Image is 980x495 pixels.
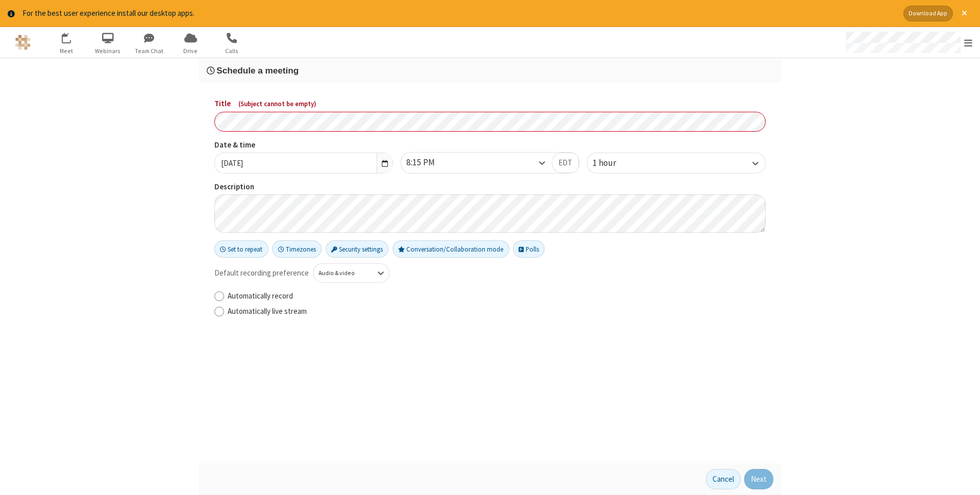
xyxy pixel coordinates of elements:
div: 1 hour [593,157,633,170]
button: Logo [4,27,42,58]
span: Drive [171,46,210,56]
button: Set to repeat [214,240,268,258]
button: Next [744,469,773,489]
img: QA Selenium DO NOT DELETE OR CHANGE [15,35,31,50]
div: For the best user experience install our desktop apps. [22,8,896,19]
span: Team Chat [130,46,168,56]
label: Date & time [214,139,393,151]
span: Default recording preference [214,267,309,279]
div: 8:15 PM [406,156,452,169]
div: Open menu [836,27,980,58]
iframe: Chat [954,468,972,488]
div: Audio & video [318,269,367,278]
button: Timezones [272,240,322,258]
button: Download App [903,6,953,21]
span: Webinars [89,46,127,56]
button: Close alert [957,6,972,21]
label: Automatically record [228,290,766,302]
span: Schedule a meeting [216,65,299,76]
div: 12 [67,33,77,40]
label: Automatically live stream [228,306,766,317]
button: Polls [513,240,545,258]
button: EDT [552,153,579,173]
button: Security settings [326,240,389,258]
button: Conversation/Collaboration mode [393,240,509,258]
button: Cancel [706,469,741,489]
span: Meet [47,46,86,56]
label: Description [214,181,766,193]
span: Calls [213,46,251,56]
span: ( Subject cannot be empty ) [238,100,316,108]
label: Title [214,98,766,110]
